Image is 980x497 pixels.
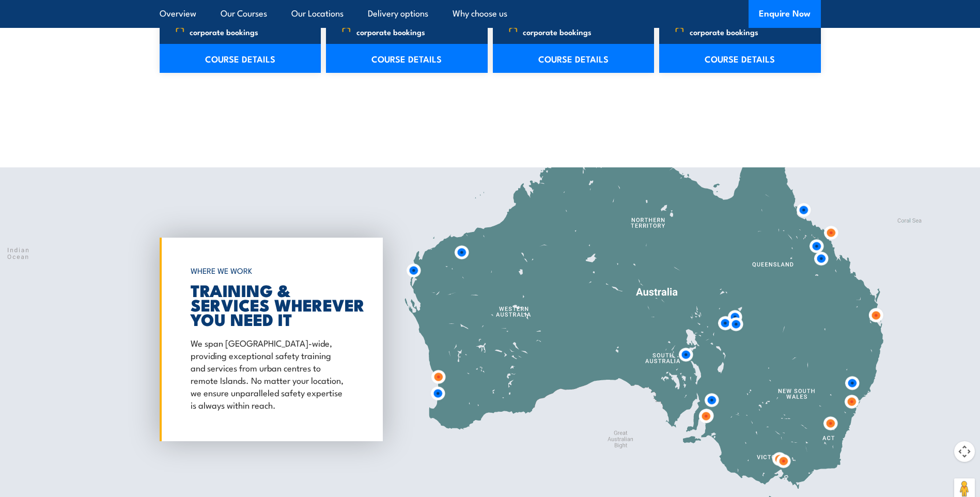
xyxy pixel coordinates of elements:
h2: TRAINING & SERVICES WHEREVER YOU NEED IT [191,283,347,326]
a: COURSE DETAILS [160,44,321,73]
a: COURSE DETAILS [326,44,488,73]
span: Individuals, small groups or corporate bookings [690,17,803,37]
span: Individuals, small groups or corporate bookings [523,17,636,37]
h6: WHERE WE WORK [191,261,347,280]
button: Map camera controls [954,441,975,462]
a: COURSE DETAILS [659,44,821,73]
span: Individuals, small groups or corporate bookings [190,17,303,37]
a: COURSE DETAILS [493,44,655,73]
p: We span [GEOGRAPHIC_DATA]-wide, providing exceptional safety training and services from urban cen... [191,336,347,411]
span: Individuals, small groups or corporate bookings [356,17,470,37]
